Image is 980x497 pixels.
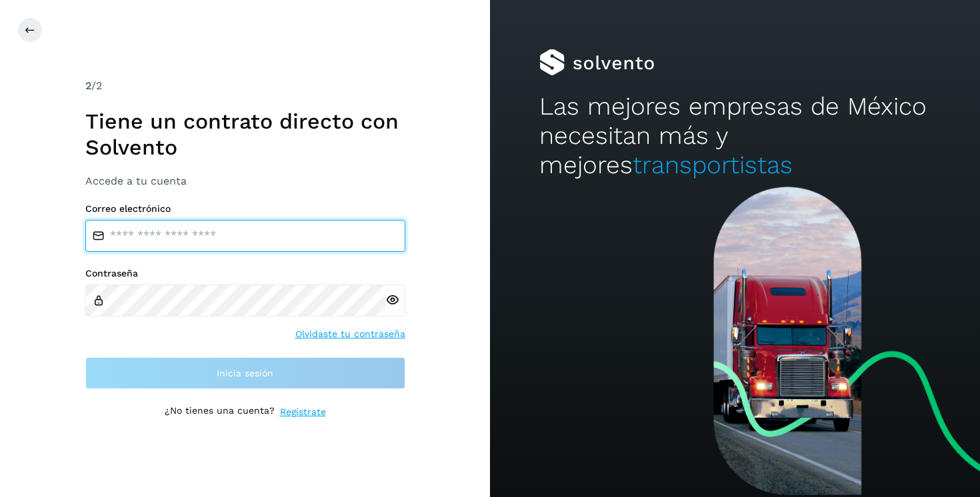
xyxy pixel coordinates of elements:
label: Contraseña [85,268,405,279]
a: Regístrate [280,405,326,419]
button: Inicia sesión [85,357,405,389]
h3: Accede a tu cuenta [85,175,405,187]
div: /2 [85,78,405,94]
h1: Tiene un contrato directo con Solvento [85,109,405,160]
label: Correo electrónico [85,203,405,215]
p: ¿No tienes una cuenta? [165,405,275,419]
span: Inicia sesión [217,368,273,378]
a: Olvidaste tu contraseña [295,327,405,341]
h2: Las mejores empresas de México necesitan más y mejores [539,92,931,181]
span: transportistas [633,151,793,179]
span: 2 [85,79,91,92]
